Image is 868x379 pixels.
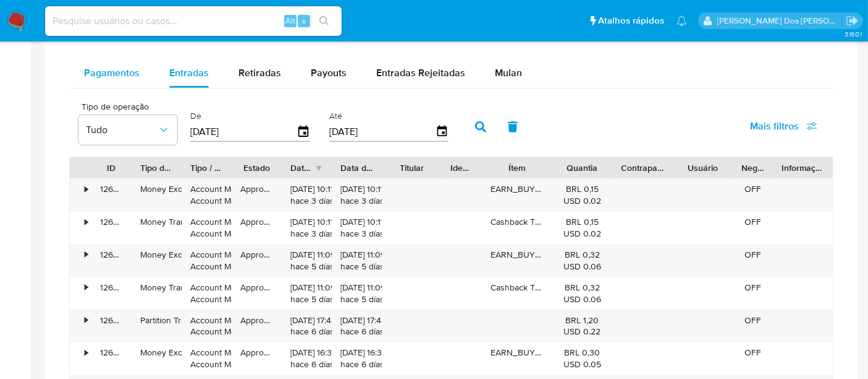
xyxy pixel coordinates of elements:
[846,14,859,27] a: Sair
[311,12,337,30] button: search-icon
[285,15,295,27] span: Alt
[717,15,842,27] p: renato.lopes@mercadopago.com.br
[45,13,342,29] input: Pesquise usuários ou casos...
[845,29,862,39] span: 3.160.1
[676,15,687,26] a: Notificações
[598,14,664,27] span: Atalhos rápidos
[302,15,306,27] span: s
